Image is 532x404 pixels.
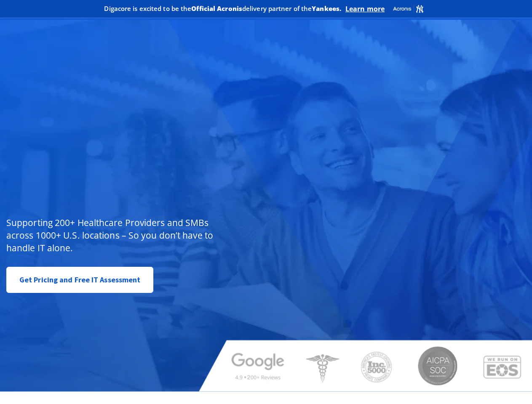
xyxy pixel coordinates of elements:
a: Get Pricing and Free IT Assessment [6,267,153,293]
span: Get Pricing and Free IT Assessment [19,271,140,288]
img: Acronis [393,4,424,13]
b: Official Acronis [191,4,242,13]
a: Learn more [345,5,385,13]
h2: Digacore is excited to be the delivery partner of the [104,5,341,12]
b: Yankees. [312,4,341,13]
p: Supporting 200+ Healthcare Providers and SMBs across 1000+ U.S. locations – So you don’t have to ... [6,216,224,254]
